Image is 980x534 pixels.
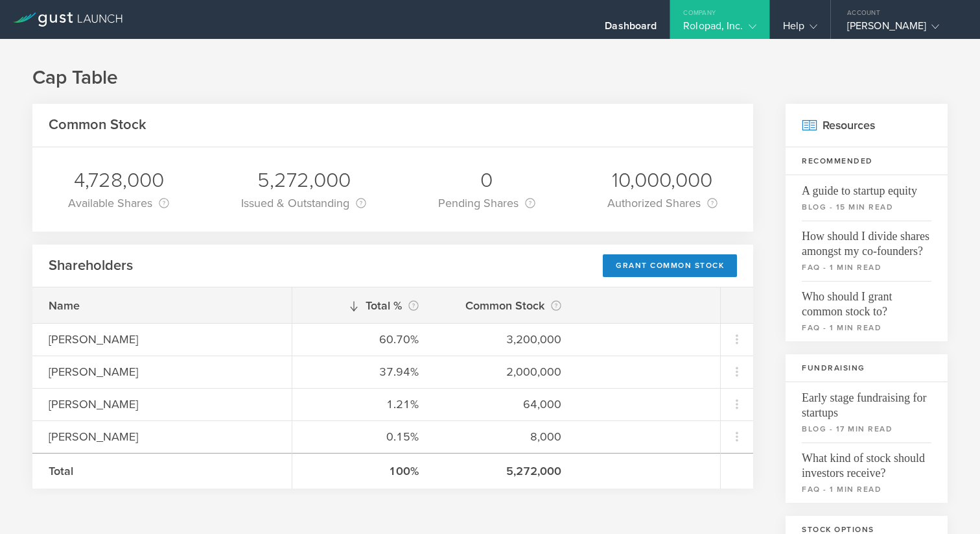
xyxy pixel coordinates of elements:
iframe: Chat Widget [915,472,980,534]
div: 0.15% [309,428,419,445]
a: A guide to startup equityblog - 15 min read [786,175,948,221]
div: 5,272,000 [241,167,366,194]
div: Common Stock [451,297,561,315]
div: 60.70% [309,331,419,348]
div: Total % [309,297,419,315]
a: Who should I grant common stock to?faq - 1 min read [786,281,948,341]
div: [PERSON_NAME] [49,363,275,380]
h3: Recommended [786,147,948,175]
div: Pending Shares [438,194,535,212]
a: What kind of stock should investors receive?faq - 1 min read [786,443,948,503]
h3: Fundraising [786,354,948,382]
small: faq - 1 min read [802,322,931,334]
h2: Shareholders [49,256,133,275]
div: Issued & Outstanding [241,194,366,212]
h2: Common Stock [49,115,146,134]
div: Dashboard [605,19,657,39]
small: blog - 17 min read [802,423,931,435]
div: [PERSON_NAME] [847,19,957,39]
div: Rolopad, Inc. [683,19,756,39]
div: 8,000 [451,428,561,445]
div: 100% [309,463,419,479]
div: 64,000 [451,396,561,413]
span: What kind of stock should investors receive? [802,443,931,481]
h1: Cap Table [32,65,948,91]
h2: Resources [786,104,948,147]
span: Early stage fundraising for startups [802,382,931,420]
div: Total [49,463,275,479]
div: Name [49,297,275,314]
div: 5,272,000 [451,463,561,479]
a: How should I divide shares amongst my co-founders?faq - 1 min read [786,221,948,281]
div: [PERSON_NAME] [49,396,275,413]
div: 3,200,000 [451,331,561,348]
a: Early stage fundraising for startupsblog - 17 min read [786,382,948,443]
div: [PERSON_NAME] [49,428,275,445]
div: 1.21% [309,396,419,413]
div: Authorized Shares [607,194,717,212]
span: How should I divide shares amongst my co-founders? [802,221,931,259]
small: faq - 1 min read [802,261,931,273]
small: blog - 15 min read [802,201,931,213]
div: 0 [438,167,535,194]
div: Available Shares [68,194,169,212]
span: Who should I grant common stock to? [802,281,931,319]
div: [PERSON_NAME] [49,331,275,348]
div: 2,000,000 [451,363,561,380]
div: 10,000,000 [607,167,717,194]
span: A guide to startup equity [802,175,931,199]
div: Help [783,19,817,39]
div: 37.94% [309,363,419,380]
div: 4,728,000 [68,167,169,194]
div: Grant Common Stock [603,254,737,277]
small: faq - 1 min read [802,483,931,495]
